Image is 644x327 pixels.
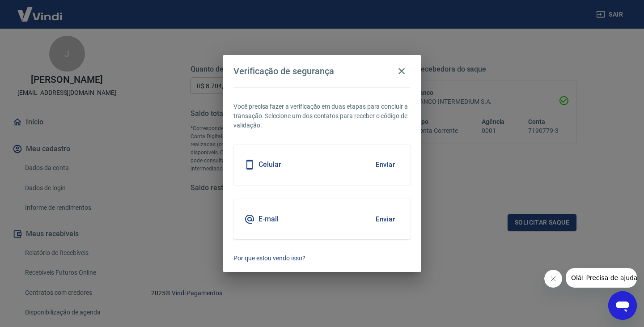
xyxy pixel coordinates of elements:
[371,210,400,229] button: Enviar
[544,270,562,288] iframe: Fechar mensagem
[608,291,637,320] iframe: Botão para abrir a janela de mensagens
[233,66,334,76] h4: Verificação de segurança
[371,155,400,174] button: Enviar
[233,102,411,130] p: Você precisa fazer a verificação em duas etapas para concluir a transação. Selecione um dos conta...
[566,268,637,288] iframe: Mensagem da empresa
[258,160,281,169] h5: Celular
[258,215,279,224] h5: E-mail
[5,6,75,13] span: Olá! Precisa de ajuda?
[233,254,411,263] a: Por que estou vendo isso?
